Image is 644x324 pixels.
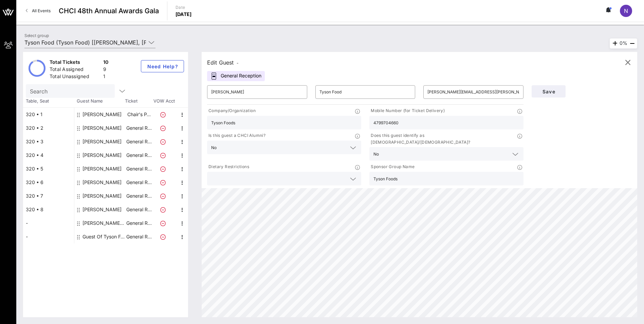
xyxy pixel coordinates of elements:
[125,216,152,230] p: General R…
[82,203,122,216] div: Belinda Garza
[23,216,74,230] div: -
[152,98,176,105] span: VOW Acct
[59,6,159,16] span: CHCI 48th Annual Awards Gala
[624,7,628,14] span: N
[532,85,566,97] button: Save
[23,108,74,121] div: 320 • 1
[620,5,632,17] div: N
[369,107,445,114] p: Mobile Number (for Ticket Delivery)
[141,60,184,72] button: Need Help?
[369,147,523,161] div: No
[125,108,152,121] p: Chair's P…
[176,11,192,18] p: [DATE]
[22,5,55,16] a: All Events
[32,8,51,13] span: All Events
[537,89,560,94] span: Save
[147,64,178,69] span: Need Help?
[125,189,152,203] p: General R…
[82,162,122,176] div: Kaycee Bidwell
[23,203,74,216] div: 320 • 8
[23,189,74,203] div: 320 • 7
[82,148,122,162] div: Rosa Lovaton
[369,163,415,170] p: Sponsor Group Name
[103,66,109,74] div: 9
[211,87,303,97] input: First Name*
[103,59,109,67] div: 10
[82,108,122,121] div: Nora Venegas
[23,121,74,135] div: 320 • 2
[237,60,239,66] span: -
[50,73,100,82] div: Total Unassigned
[207,58,239,67] div: Edit Guest
[319,87,411,97] input: Last Name*
[125,230,152,244] p: General R…
[23,176,74,189] div: 320 • 6
[207,163,249,170] p: Dietary Restrictions
[125,176,152,189] p: General R…
[211,145,217,150] div: No
[82,176,122,189] div: Sofia Giraldo
[50,66,100,74] div: Total Assigned
[207,141,361,154] div: No
[82,216,125,230] div: Ruth Bradley Tyson Food
[125,121,152,135] p: General R…
[23,98,74,105] span: Table, Seat
[82,230,125,244] div: Guest Of Tyson Food
[176,4,192,11] p: Date
[125,162,152,176] p: General R…
[24,33,49,38] label: Select group
[82,121,122,135] div: Chevon Fuller
[610,38,637,49] div: 0%
[50,59,100,67] div: Total Tickets
[125,203,152,216] p: General R…
[125,98,152,105] span: Ticket
[207,132,265,139] p: Is this guest a CHCI Alumni?
[23,148,74,162] div: 320 • 4
[427,87,519,97] input: Email*
[23,135,74,148] div: 320 • 3
[82,135,122,148] div: Enrique Avila
[207,71,265,81] div: General Reception
[369,132,517,146] p: Does this guest identify as [DEMOGRAPHIC_DATA]/[DEMOGRAPHIC_DATA]?
[23,162,74,176] div: 320 • 5
[103,73,109,82] div: 1
[23,230,74,244] div: -
[74,98,125,105] span: Guest Name
[373,152,379,157] div: No
[125,135,152,148] p: General R…
[207,107,256,114] p: Company/Organization
[82,189,122,203] div: Jordan Riche
[125,148,152,162] p: General R…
